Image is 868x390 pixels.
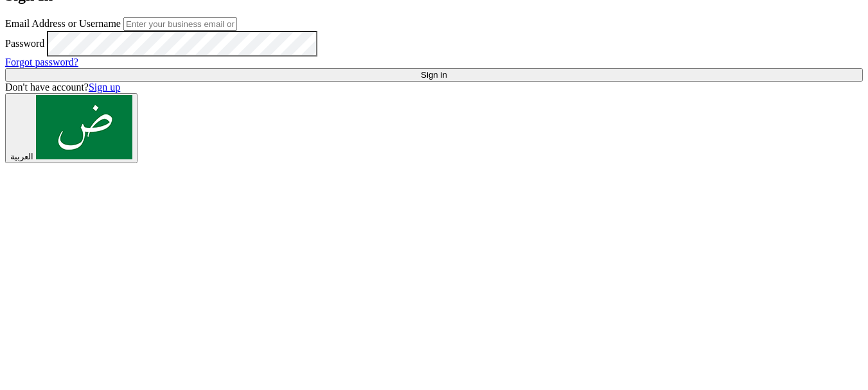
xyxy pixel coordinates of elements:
[5,82,863,93] div: Don't have account?
[5,38,44,49] label: Password
[5,68,863,82] input: Sign in
[5,57,78,67] a: Forgot password?
[89,82,120,93] a: Sign up
[10,152,33,161] span: العربية
[5,93,137,163] button: العربية
[5,18,121,29] label: Email Address or Username
[36,95,132,159] img: ar-AR.png
[123,17,237,31] input: Enter your business email or username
